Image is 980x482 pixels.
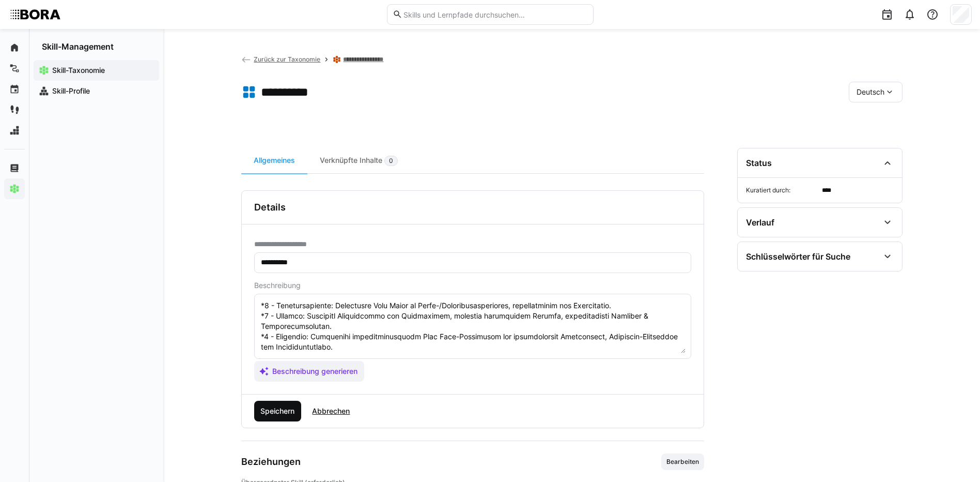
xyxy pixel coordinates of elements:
span: Abbrechen [310,406,351,416]
span: Bearbeiten [665,458,700,466]
span: Deutsch [857,87,884,97]
div: Verknüpfte Inhalte [307,148,410,173]
span: Speichern [259,406,296,416]
h3: Beziehungen [241,456,301,468]
button: Abbrechen [305,401,356,421]
div: Allgemeines [241,148,307,173]
span: Beschreibung generieren [271,366,359,376]
span: 0 [389,157,393,165]
span: Beschreibung [254,281,301,290]
button: Beschreibung generieren [254,361,365,382]
span: Zurück zur Taxonomie [254,55,320,63]
div: Verlauf [746,217,774,228]
input: Skills und Lernpfade durchsuchen… [402,10,587,19]
button: Speichern [254,401,302,421]
a: Zurück zur Taxonomie [241,55,321,63]
div: Status [746,158,772,168]
button: Bearbeiten [661,454,704,470]
div: Schlüsselwörter für Suche [746,251,850,262]
h3: Details [254,202,286,213]
span: Kuratiert durch: [746,186,818,194]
